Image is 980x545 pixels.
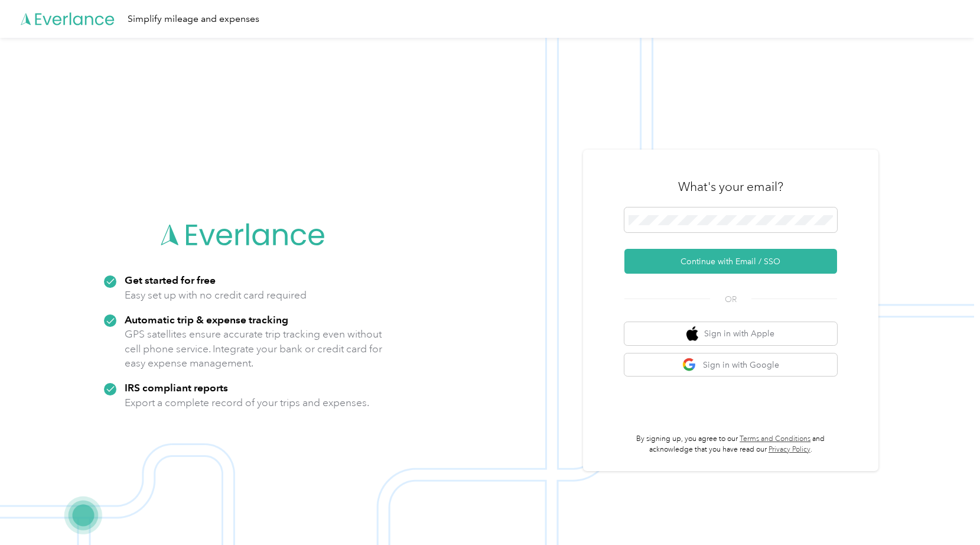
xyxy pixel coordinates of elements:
[125,381,228,394] strong: IRS compliant reports
[710,293,751,306] span: OR
[769,445,810,454] a: Privacy Policy
[624,353,837,377] button: google logoSign in with Google
[125,274,216,286] strong: Get started for free
[682,358,697,372] img: google logo
[740,434,810,443] a: Terms and Conditions
[125,313,288,326] strong: Automatic trip & expense tracking
[624,322,837,345] button: apple logoSign in with Apple
[678,179,783,195] h3: What's your email?
[125,288,307,303] p: Easy set up with no credit card required
[624,434,837,455] p: By signing up, you agree to our and acknowledge that you have read our .
[125,395,369,410] p: Export a complete record of your trips and expenses.
[686,326,698,341] img: apple logo
[624,249,837,274] button: Continue with Email / SSO
[128,12,259,27] div: Simplify mileage and expenses
[125,327,383,371] p: GPS satellites ensure accurate trip tracking even without cell phone service. Integrate your bank...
